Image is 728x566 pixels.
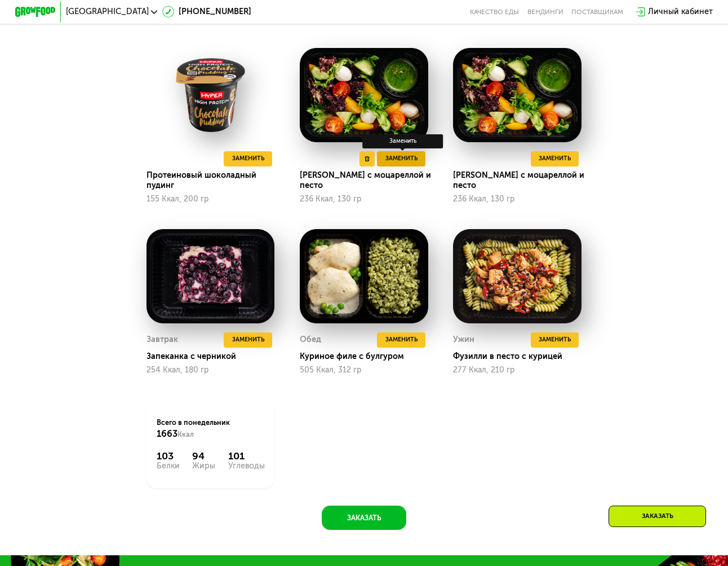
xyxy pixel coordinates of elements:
[232,153,264,164] span: Заменить
[377,151,425,166] button: Заменить
[232,335,264,345] span: Заменить
[162,6,251,18] a: [PHONE_NUMBER]
[377,332,425,348] button: Заменить
[300,352,436,362] div: Куриное филе с булгуром
[157,418,264,440] div: Всего в понедельник
[453,366,581,375] div: 277 Ккал, 210 гр
[531,332,579,348] button: Заменить
[157,428,177,439] span: 1663
[224,332,272,348] button: Заменить
[648,6,713,18] div: Личный кабинет
[192,450,215,463] div: 94
[453,332,474,348] div: Ужин
[300,366,428,375] div: 505 Ккал, 312 гр
[228,450,265,463] div: 101
[147,366,274,375] div: 254 Ккал, 180 гр
[527,8,563,16] a: Вендинги
[147,195,274,204] div: 155 Ккал, 200 гр
[157,450,180,463] div: 103
[224,151,272,166] button: Заменить
[147,332,178,348] div: Завтрак
[385,153,418,164] span: Заменить
[453,195,581,204] div: 236 Ккал, 130 гр
[147,352,283,362] div: Запеканка с черникой
[66,8,149,16] span: [GEOGRAPHIC_DATA]
[147,170,283,191] div: Протеиновый шоколадный пудинг
[157,462,180,470] div: Белки
[300,332,321,348] div: Обед
[453,170,589,191] div: [PERSON_NAME] с моцареллой и песто
[362,134,443,148] div: Заменить
[531,151,579,166] button: Заменить
[385,335,418,345] span: Заменить
[192,462,215,470] div: Жиры
[300,195,428,204] div: 236 Ккал, 130 гр
[609,506,706,527] div: Заказать
[571,8,623,16] div: поставщикам
[470,8,519,16] a: Качество еды
[300,170,436,191] div: [PERSON_NAME] с моцареллой и песто
[539,335,571,345] span: Заменить
[539,153,571,164] span: Заменить
[322,506,406,530] button: Заказать
[177,430,194,438] span: Ккал
[228,462,265,470] div: Углеводы
[453,352,589,362] div: Фузилли в песто с курицей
